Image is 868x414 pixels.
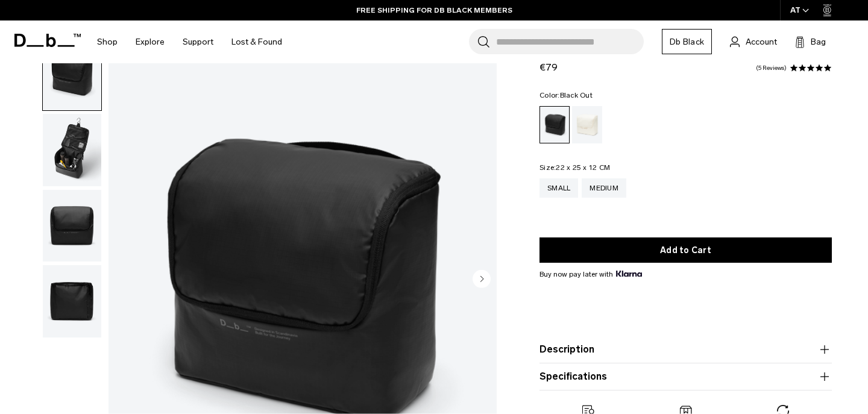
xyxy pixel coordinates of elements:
[746,36,777,48] span: Account
[42,189,102,263] button: Essential Washbag M Black Out
[539,164,610,171] legend: Size:
[539,178,578,198] a: Small
[97,20,118,63] a: Shop
[43,114,101,186] img: Essential Washbag M Black Out
[756,65,787,71] a: 5 reviews
[730,34,777,49] a: Account
[539,61,558,73] span: €79
[539,237,832,263] button: Add to Cart
[795,34,826,49] button: Bag
[539,106,570,143] a: Black Out
[43,265,101,337] img: Essential Washbag M Black Out
[539,342,832,357] button: Description
[43,190,101,262] img: Essential Washbag M Black Out
[662,29,712,54] a: Db Black
[556,163,610,172] span: 22 x 25 x 12 CM
[560,91,593,99] span: Black Out
[136,20,165,63] a: Explore
[582,178,626,198] a: Medium
[356,5,512,16] a: FREE SHIPPING FOR DB BLACK MEMBERS
[539,269,642,280] span: Buy now pay later with
[42,265,102,338] button: Essential Washbag M Black Out
[42,37,102,111] button: Essential Washbag M Black Out
[811,36,826,48] span: Bag
[43,38,101,110] img: Essential Washbag M Black Out
[539,369,832,384] button: Specifications
[572,106,602,143] a: Oatmilk
[616,271,642,277] img: {"height" => 20, "alt" => "Klarna"}
[88,20,291,63] nav: Main Navigation
[42,113,102,187] button: Essential Washbag M Black Out
[183,20,213,63] a: Support
[473,269,491,290] button: Next slide
[231,20,282,63] a: Lost & Found
[539,92,593,99] legend: Color:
